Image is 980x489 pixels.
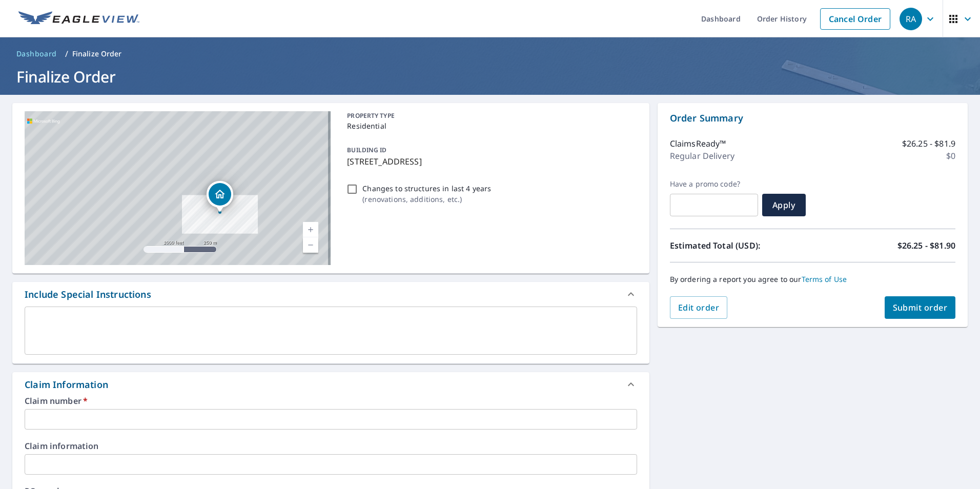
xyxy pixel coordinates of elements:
p: $26.25 - $81.9 [902,137,955,150]
a: Current Level 15, Zoom In [303,222,318,237]
div: Include Special Instructions [25,288,151,301]
img: EV Logo [18,11,139,27]
p: PROPERTY TYPE [347,111,632,120]
a: Dashboard [12,46,61,62]
button: Apply [762,194,806,216]
label: Claim number [25,397,637,405]
p: BUILDING ID [347,146,386,154]
p: Changes to structures in last 4 years [362,183,491,194]
div: RA [900,8,922,30]
h1: Finalize Order [12,66,968,87]
a: Current Level 15, Zoom Out [303,237,318,253]
button: Submit order [885,296,956,319]
p: ClaimsReady™ [670,137,726,150]
div: Dropped pin, building 1, Residential property, 511 Quarry Rd Gadsden, AL 35905 [207,181,233,213]
div: Claim Information [12,372,649,397]
p: $0 [946,150,955,162]
li: / [65,48,68,60]
label: Have a promo code? [670,179,758,189]
nav: breadcrumb [12,46,968,62]
p: $26.25 - $81.90 [897,239,955,252]
p: Residential [347,120,632,131]
span: Edit order [678,302,720,313]
span: Submit order [893,302,948,313]
p: By ordering a report you agree to our [670,275,955,284]
div: Include Special Instructions [12,282,649,307]
div: Claim Information [25,378,108,392]
a: Terms of Use [802,274,847,284]
span: Apply [770,199,798,211]
button: Edit order [670,296,728,319]
span: Dashboard [16,49,57,59]
label: Claim information [25,442,637,450]
a: Cancel Order [820,8,890,30]
p: Estimated Total (USD): [670,239,813,252]
p: [STREET_ADDRESS] [347,155,632,168]
p: ( renovations, additions, etc. ) [362,194,491,205]
p: Order Summary [670,111,955,125]
p: Regular Delivery [670,150,734,162]
p: Finalize Order [72,49,122,59]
